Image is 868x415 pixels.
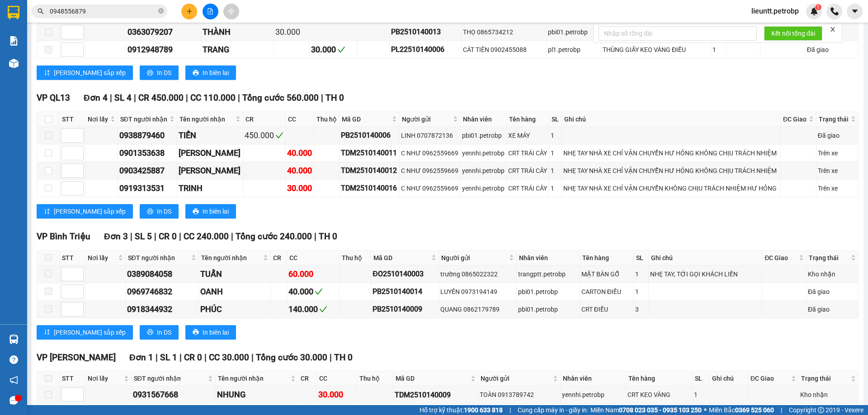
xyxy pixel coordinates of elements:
div: CARTON ĐIỀU [581,287,632,297]
span: Miền Nam [590,405,702,415]
span: ĐC Giao [764,253,797,263]
span: close-circle [158,7,164,16]
div: PL22510140006 [391,44,460,55]
td: TIẾN [177,127,243,145]
div: TDM2510140016 [341,182,397,194]
td: 0938879460 [118,127,178,145]
span: In DS [157,327,171,337]
div: Đã giao [808,304,857,314]
img: solution-icon [9,36,19,46]
td: PB2510140013 [390,23,462,41]
button: printerIn DS [140,65,179,80]
td: PL22510140006 [390,41,462,59]
th: Tên hàng [626,371,692,386]
div: 1 [551,166,560,176]
td: TUẤN [199,266,271,283]
span: Tên người nhận [201,253,261,263]
div: 0389084058 [127,268,198,280]
td: ĐO2510140003 [371,266,439,283]
div: NHẸ TAY, TỚI GỌI KHÁCH LIỀN [650,269,760,279]
span: Nơi lấy [88,253,116,263]
strong: 1900 633 818 [464,406,503,414]
span: lieuntt.petrobp [744,5,806,17]
div: CRT TRÁI CÂY [508,166,547,176]
th: CR [298,371,317,386]
img: icon-new-feature [810,7,818,15]
span: CR 450.000 [138,93,184,103]
span: aim [228,8,234,14]
span: check [315,288,323,296]
input: Tìm tên, số ĐT hoặc mã đơn [50,6,156,16]
span: In biên lai [203,327,229,337]
div: ĐO2510140003 [373,268,437,280]
span: | [314,231,316,242]
div: 1 [635,269,647,279]
th: Tên hàng [580,251,634,266]
span: | [238,93,240,103]
span: Kết nối tổng đài [771,28,815,38]
th: SL [634,251,649,266]
img: phone-icon [830,7,839,15]
span: close-circle [158,8,164,14]
span: TH 0 [319,231,337,242]
span: printer [147,329,153,336]
span: check [275,131,283,140]
div: TUẤN [200,268,269,280]
div: Trên xe [818,148,857,158]
span: close [830,26,836,33]
div: [PERSON_NAME] [179,164,241,177]
div: THỌ 0865734212 [463,27,545,37]
td: TDM2510140012 [340,162,399,180]
div: 40.000 [287,147,312,159]
span: printer [147,70,153,77]
div: 0363079207 [127,26,199,38]
th: Tên hàng [507,112,549,127]
span: | [330,352,332,363]
td: PB2510140014 [371,283,439,301]
div: C NHƯ 0962559669 [401,148,459,158]
div: Đã giao [807,45,857,55]
span: | [179,352,182,363]
div: yennhi.petrobp [462,166,505,176]
div: NHẸ TAY NHÀ XE CHỈ VẬN CHUYỂN HƯ HỎNG KHÔNG CHỊU TRÁCH NHIỆM [563,148,779,158]
button: caret-down [847,4,863,19]
button: sort-ascending[PERSON_NAME] sắp xếp [37,65,133,80]
span: check [319,305,327,313]
div: QUANG 0862179789 [440,304,515,314]
span: file-add [207,8,213,14]
th: CC [286,112,314,127]
div: Trên xe [818,166,857,176]
td: TRINH [177,180,243,197]
span: sort-ascending [44,208,50,215]
div: 30.000 [287,182,312,195]
td: PB2510140006 [340,127,399,145]
span: Trạng thái [819,114,849,124]
th: Thu hộ [340,251,371,266]
img: logo-vxr [8,6,19,19]
td: 0901353638 [118,145,178,162]
span: Trạng thái [801,373,849,383]
div: pl1.petrobp [548,45,599,55]
span: printer [193,208,199,215]
td: ĐỖ THỦY [177,162,243,180]
td: MINH NGUYỆT [177,145,243,162]
th: STT [60,251,85,266]
span: | [251,352,254,363]
div: 0919313531 [119,182,176,195]
span: printer [193,329,199,336]
span: SL 5 [135,231,152,242]
td: PB2510140009 [371,301,439,318]
div: pbi01.petrobp [518,304,578,314]
span: Miền Bắc [709,405,774,415]
td: 0918344932 [126,301,199,318]
div: PB2510140009 [373,303,437,315]
span: question-circle [9,355,18,364]
div: 0938879460 [119,129,176,142]
div: pbi01.petrobp [462,131,505,140]
div: Đã giao [818,131,857,140]
div: pbi01.petrobp [518,287,578,297]
div: PB2510140006 [341,130,397,141]
button: Kết nối tổng đài [764,26,822,41]
div: OANH [200,285,269,298]
span: SĐT người nhận [134,373,207,383]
